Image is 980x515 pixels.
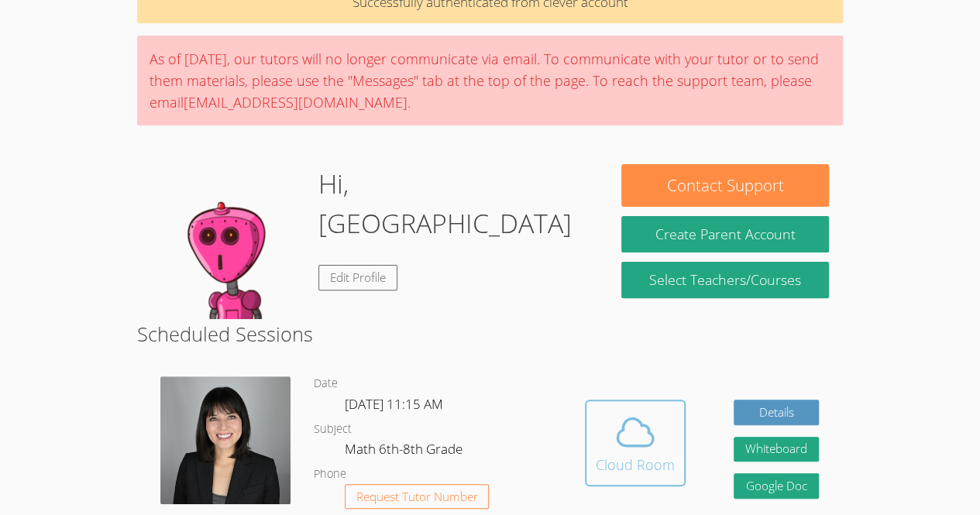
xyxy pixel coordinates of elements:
a: Google Doc [734,473,819,499]
img: DSC_1773.jpeg [160,376,291,504]
button: Request Tutor Number [345,484,490,510]
a: Select Teachers/Courses [621,262,828,298]
button: Cloud Room [585,400,686,486]
div: As of [DATE], our tutors will no longer communicate via email. To communicate with your tutor or ... [137,36,843,125]
div: Cloud Room [596,454,675,476]
button: Create Parent Account [621,216,828,252]
dt: Phone [314,465,346,484]
span: [DATE] 11:15 AM [345,395,443,413]
h2: Scheduled Sessions [137,319,843,348]
button: Contact Support [621,164,828,207]
dd: Math 6th-8th Grade [345,438,466,465]
dt: Subject [314,420,352,439]
span: Request Tutor Number [356,491,478,503]
a: Details [734,400,819,425]
a: Edit Profile [318,265,397,290]
button: Whiteboard [734,437,819,462]
h1: Hi, [GEOGRAPHIC_DATA] [318,164,593,243]
img: default.png [151,164,306,319]
dt: Date [314,374,338,393]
